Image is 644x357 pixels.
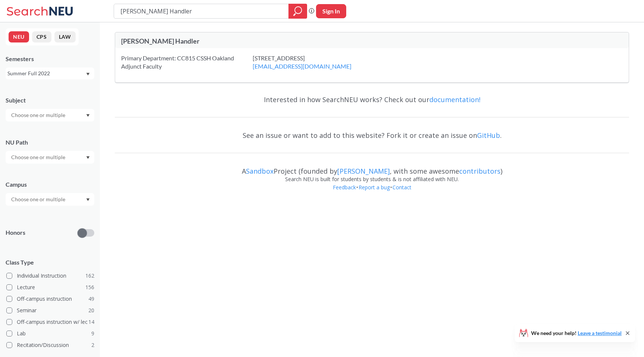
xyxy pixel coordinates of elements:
input: Choose one or multiple [7,195,70,204]
span: 2 [91,341,94,349]
a: documentation! [429,95,480,104]
a: [EMAIL_ADDRESS][DOMAIN_NAME] [253,63,351,70]
div: See an issue or want to add to this website? Fork it or create an issue on . [115,124,629,146]
div: Summer Full 2022Dropdown arrow [6,67,94,79]
label: Off-campus instruction [6,294,94,304]
div: Primary Department: CC815 CSSH Oakland Adjunct Faculty [121,54,253,70]
span: 49 [88,295,94,303]
button: CPS [32,31,51,42]
a: Report a bug [358,184,390,191]
button: LAW [54,31,76,42]
input: Choose one or multiple [7,111,70,120]
button: NEU [9,31,29,42]
a: [PERSON_NAME] [337,167,390,176]
div: Search NEU is built for students by students & is not affiliated with NEU. [115,175,629,183]
span: 14 [88,318,94,326]
div: Semesters [6,55,94,63]
span: 20 [88,306,94,315]
a: Feedback [332,184,356,191]
label: Lab [6,329,94,338]
input: Class, professor, course number, "phrase" [120,5,283,18]
a: GitHub [477,131,500,140]
div: Dropdown arrow [6,151,94,164]
div: Subject [6,96,94,104]
span: Class Type [6,258,94,266]
label: Individual Instruction [6,271,94,281]
a: Sandbox [246,167,274,176]
a: Leave a testimonial [578,330,622,336]
svg: Dropdown arrow [86,114,90,117]
button: Sign In [316,4,346,18]
label: Off-campus instruction w/ lec [6,317,94,327]
div: Dropdown arrow [6,193,94,206]
svg: Dropdown arrow [86,156,90,159]
div: • • [115,183,629,203]
svg: magnifying glass [293,6,302,16]
label: Seminar [6,306,94,315]
label: Recitation/Discussion [6,340,94,350]
div: Summer Full 2022 [7,69,85,78]
div: NU Path [6,138,94,146]
span: We need your help! [531,331,622,336]
svg: Dropdown arrow [86,73,90,76]
span: 9 [91,329,94,338]
div: [STREET_ADDRESS] [253,54,370,70]
span: 156 [85,283,94,291]
span: 162 [85,272,94,280]
p: Honors [6,228,25,237]
a: Contact [392,184,412,191]
input: Choose one or multiple [7,153,70,162]
div: [PERSON_NAME] Handler [121,37,372,45]
div: Interested in how SearchNEU works? Check out our [115,89,629,110]
div: Campus [6,180,94,189]
div: magnifying glass [288,4,307,19]
a: contributors [459,167,501,176]
svg: Dropdown arrow [86,198,90,201]
div: Dropdown arrow [6,109,94,121]
label: Lecture [6,282,94,292]
div: A Project (founded by , with some awesome ) [115,160,629,175]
